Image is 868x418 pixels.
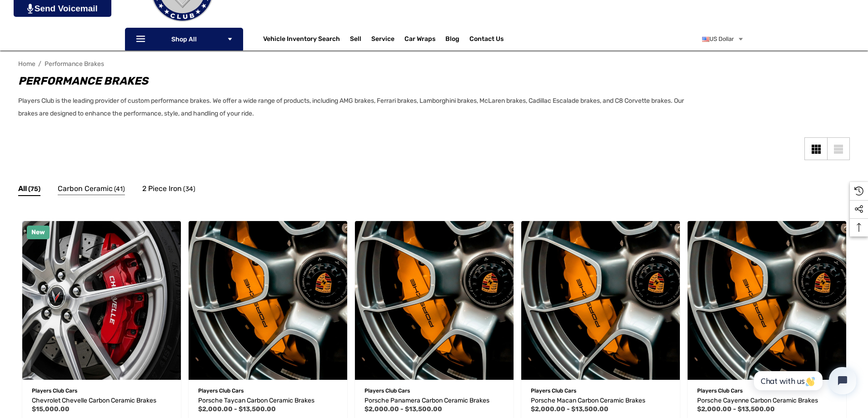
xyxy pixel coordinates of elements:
a: Chevrolet Chevelle Carbon Ceramic Brakes,$15,000.00 [22,221,181,380]
iframe: Tidio Chat [744,359,864,402]
p: Players Club is the leading provider of custom performance brakes. We offer a wide range of produ... [18,95,700,120]
a: Vehicle Inventory Search [263,35,340,45]
a: Contact Us [469,35,504,45]
p: Shop All [125,28,243,50]
span: $2,000.00 - $13,500.00 [531,405,609,413]
nav: Breadcrumb [18,56,850,72]
svg: Social Media [854,205,863,214]
span: All [18,183,27,195]
span: Chevrolet Chevelle Carbon Ceramic Brakes [32,397,156,404]
p: Players Club Cars [364,385,504,397]
a: Chevrolet Chevelle Carbon Ceramic Brakes,$15,000.00 [32,395,171,406]
span: Porsche Taycan Carbon Ceramic Brakes [198,397,314,404]
a: Porsche Cayenne Carbon Ceramic Brakes,Price range from $2,000.00 to $13,500.00 [697,395,837,406]
a: Button Go To Sub Category 2 Piece Iron [142,183,195,197]
span: (75) [28,183,40,195]
a: Button Go To Sub Category Carbon Ceramic [58,183,125,197]
a: Service [371,35,394,45]
p: Players Club Cars [32,385,171,397]
a: Blog [445,35,459,45]
span: 2 Piece Iron [142,183,182,195]
span: New [31,228,45,236]
span: Porsche Cayenne Carbon Ceramic Brakes [697,397,818,404]
span: $2,000.00 - $13,500.00 [364,405,442,413]
a: Home [18,60,35,68]
img: Porsche Taycan Carbon Ceramic Brakes For Sale [189,221,347,380]
a: Porsche Cayenne Carbon Ceramic Brakes,Price range from $2,000.00 to $13,500.00 [688,221,846,380]
svg: Top [850,223,868,232]
svg: Recently Viewed [854,186,863,196]
span: (41) [114,183,125,195]
span: Porsche Macan Carbon Ceramic Brakes [531,397,645,404]
span: Sell [350,35,361,45]
a: Porsche Panamera Carbon Ceramic Brakes,Price range from $2,000.00 to $13,500.00 [355,221,514,380]
span: $2,000.00 - $13,500.00 [198,405,276,413]
img: Porsche Panamera Carbon Ceramic Brakes For Sale [355,221,514,380]
a: Porsche Macan Carbon Ceramic Brakes,Price range from $2,000.00 to $13,500.00 [531,395,670,406]
p: Players Club Cars [531,385,670,397]
a: Grid View [804,137,827,160]
img: PjwhLS0gR2VuZXJhdG9yOiBHcmF2aXQuaW8gLS0+PHN2ZyB4bWxucz0iaHR0cDovL3d3dy53My5vcmcvMjAwMC9zdmciIHhtb... [27,4,33,14]
img: Porsche Macan Carbon Ceramic Brakes For Sale [521,221,680,380]
img: Porsche Cayenne Carbon Ceramic Brakes For Sale [688,221,846,380]
span: Car Wraps [404,35,435,45]
svg: Icon Line [135,34,149,45]
a: Performance Brakes [45,60,104,68]
a: List View [827,137,850,160]
span: Carbon Ceramic [58,183,113,195]
a: Car Wraps [404,30,445,48]
svg: Icon Arrow Down [227,36,233,42]
span: $15,000.00 [32,405,70,413]
span: (34) [183,183,195,195]
img: Chevrolet Chevelle Carbon Ceramic Brakes [22,221,181,380]
p: Players Club Cars [198,385,338,397]
a: Porsche Macan Carbon Ceramic Brakes,Price range from $2,000.00 to $13,500.00 [521,221,680,380]
a: Porsche Panamera Carbon Ceramic Brakes,Price range from $2,000.00 to $13,500.00 [364,395,504,406]
a: USD [702,30,744,48]
p: Players Club Cars [697,385,837,397]
span: Porsche Panamera Carbon Ceramic Brakes [364,397,489,404]
a: Porsche Taycan Carbon Ceramic Brakes,Price range from $2,000.00 to $13,500.00 [189,221,347,380]
span: $2,000.00 - $13,500.00 [697,405,775,413]
a: Sell [350,30,371,48]
a: Porsche Taycan Carbon Ceramic Brakes,Price range from $2,000.00 to $13,500.00 [198,395,338,406]
h1: Performance Brakes [18,73,700,89]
